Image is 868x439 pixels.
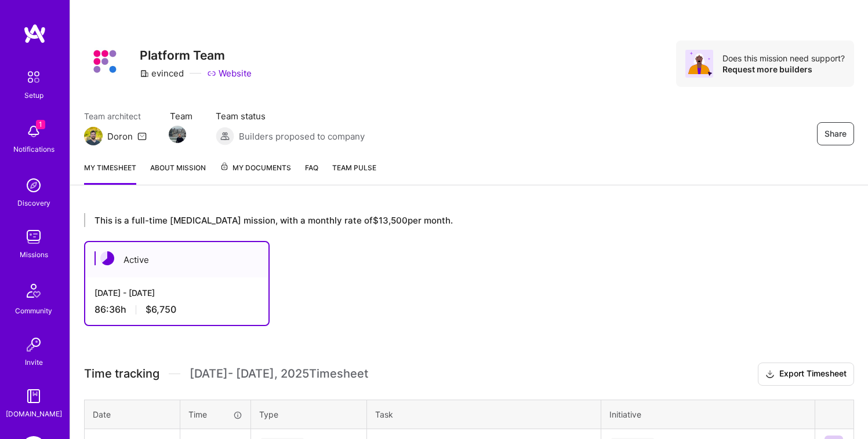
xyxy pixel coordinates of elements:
[84,110,147,122] span: Team architect
[84,127,103,145] img: Team Architect
[305,162,318,185] a: FAQ
[6,408,62,420] div: [DOMAIN_NAME]
[758,363,854,386] button: Export Timesheet
[722,53,845,64] div: Does this mission need support?
[84,41,126,82] img: Company Logo
[23,23,46,44] img: logo
[332,163,376,172] span: Team Pulse
[150,162,206,185] a: About Mission
[84,162,136,185] a: My timesheet
[220,162,291,185] a: My Documents
[21,65,46,89] img: setup
[36,120,45,129] span: 1
[20,277,48,305] img: Community
[207,67,252,79] a: Website
[140,69,149,78] i: icon CompanyGray
[685,50,713,78] img: Avatar
[367,400,601,429] th: Task
[190,367,368,381] span: [DATE] - [DATE] , 2025 Timesheet
[825,128,847,140] span: Share
[95,303,259,316] div: 86:36 h
[239,130,365,142] span: Builders proposed to company
[188,408,242,420] div: Time
[22,120,45,143] img: bell
[100,251,114,265] img: Active
[22,385,45,408] img: guide book
[137,131,147,141] i: icon Mail
[20,248,48,261] div: Missions
[107,130,133,142] div: Doron
[22,333,45,356] img: Invite
[95,287,259,299] div: [DATE] - [DATE]
[140,48,252,63] h3: Platform Team
[216,110,365,122] span: Team status
[15,305,52,317] div: Community
[609,408,807,420] div: Initiative
[84,367,159,381] span: Time tracking
[722,64,845,75] div: Request more builders
[13,143,55,155] div: Notifications
[817,122,854,145] button: Share
[170,125,185,144] a: Team Member Avatar
[85,400,180,429] th: Date
[146,303,176,316] span: $6,750
[220,162,291,174] span: My Documents
[169,126,186,143] img: Team Member Avatar
[140,67,184,79] div: evinced
[84,213,822,227] div: This is a full-time [MEDICAL_DATA] mission, with a monthly rate of $13,500 per month.
[216,127,234,145] img: Builders proposed to company
[22,225,45,248] img: teamwork
[25,356,43,368] div: Invite
[22,174,45,197] img: discovery
[251,400,367,429] th: Type
[17,197,50,209] div: Discovery
[85,242,268,277] div: Active
[332,162,376,185] a: Team Pulse
[170,110,193,122] span: Team
[24,89,43,101] div: Setup
[765,368,775,381] i: icon Download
